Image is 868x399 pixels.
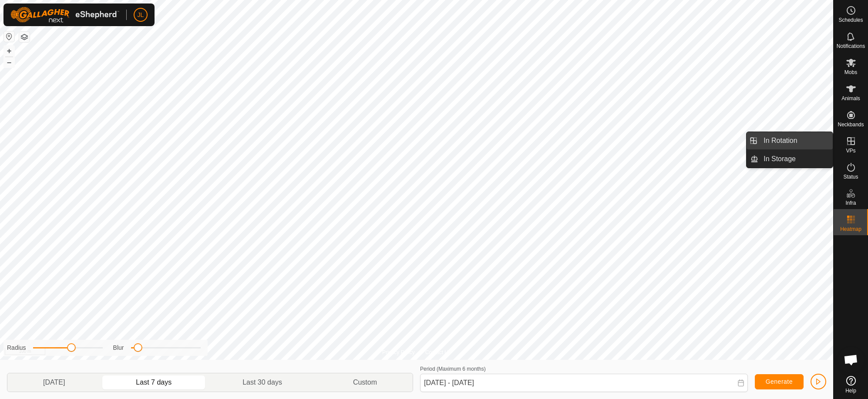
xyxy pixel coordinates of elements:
[764,135,797,146] span: In Rotation
[4,46,14,56] button: +
[758,132,833,149] a: In Rotation
[758,150,833,168] a: In Storage
[10,7,119,23] img: Gallagher Logo
[838,122,864,127] span: Neckbands
[747,132,833,149] li: In Rotation
[138,10,144,20] span: JL
[838,347,864,373] div: Open chat
[113,343,124,352] label: Blur
[43,377,65,388] span: [DATE]
[846,148,855,153] span: VPs
[844,70,857,75] span: Mobs
[382,348,415,356] a: Privacy Policy
[837,44,865,49] span: Notifications
[845,200,856,206] span: Infra
[7,343,26,352] label: Radius
[755,374,804,389] button: Generate
[425,348,451,356] a: Contact Us
[4,57,14,68] button: –
[834,372,868,397] a: Help
[838,17,863,23] span: Schedules
[242,377,282,388] span: Last 30 days
[766,378,793,385] span: Generate
[420,366,486,372] label: Period (Maximum 6 months)
[19,32,30,42] button: Map Layers
[843,174,858,179] span: Status
[841,96,860,101] span: Animals
[764,154,796,164] span: In Storage
[840,227,861,232] span: Heatmap
[747,150,833,168] li: In Storage
[353,377,377,388] span: Custom
[4,31,14,42] button: Reset Map
[136,377,172,388] span: Last 7 days
[845,388,856,393] span: Help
